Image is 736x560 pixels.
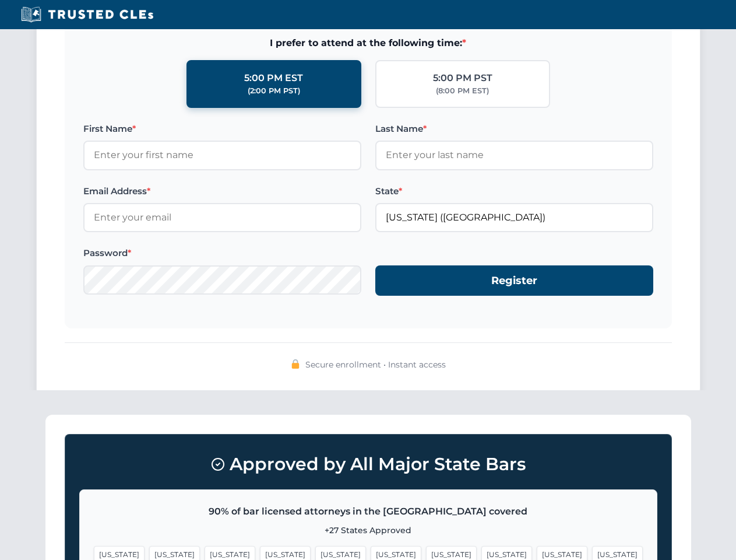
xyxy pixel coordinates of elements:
[94,504,643,519] p: 90% of bar licensed attorneys in the [GEOGRAPHIC_DATA] covered
[375,122,653,136] label: Last Name
[291,359,300,369] img: 🔒
[305,358,446,371] span: Secure enrollment • Instant access
[83,246,361,260] label: Password
[248,85,300,97] div: (2:00 PM PST)
[83,141,361,170] input: Enter your first name
[94,524,643,537] p: +27 States Approved
[79,449,657,480] h3: Approved by All Major State Bars
[436,85,489,97] div: (8:00 PM EST)
[244,71,303,86] div: 5:00 PM EST
[83,203,361,232] input: Enter your email
[375,141,653,170] input: Enter your last name
[17,6,157,23] img: Trusted CLEs
[375,184,653,198] label: State
[83,36,653,51] span: I prefer to attend at the following time:
[433,71,492,86] div: 5:00 PM PST
[83,184,361,198] label: Email Address
[83,122,361,136] label: First Name
[375,203,653,232] input: Louisiana (LA)
[375,265,653,296] button: Register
